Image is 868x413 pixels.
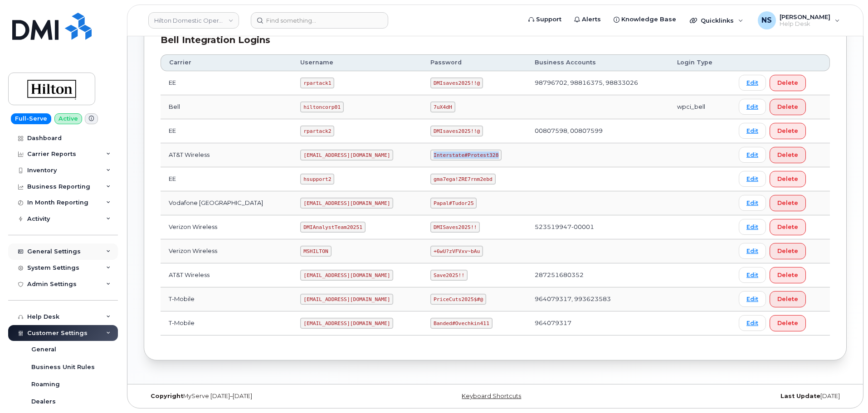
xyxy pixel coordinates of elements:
td: AT&T Wireless [161,143,292,167]
code: hsupport2 [300,174,334,185]
code: gma7ega!ZRE7rnm2ebd [430,174,495,185]
span: Delete [777,151,798,159]
code: MSHILTON [300,246,331,257]
span: [PERSON_NAME] [780,13,830,20]
td: 523519947-00001 [527,215,669,239]
span: Delete [777,102,798,111]
code: Banded#Ovechkin411 [430,318,492,329]
span: Support [536,15,561,24]
code: [EMAIL_ADDRESS][DOMAIN_NAME] [300,150,393,160]
span: Help Desk [780,20,830,28]
div: Noah Shelton [751,11,846,29]
th: Carrier [161,54,292,71]
span: Delete [777,247,798,255]
a: Edit [739,171,766,187]
td: Verizon Wireless [161,215,292,239]
td: 00807598, 00807599 [527,119,669,143]
code: DMIAnalystTeam20251 [300,222,365,233]
th: Business Accounts [527,54,669,71]
a: Alerts [568,10,607,29]
iframe: Messenger Launcher [829,374,861,406]
td: Vodafone [GEOGRAPHIC_DATA] [161,191,292,215]
td: T-Mobile [161,287,292,311]
span: Delete [777,271,798,279]
code: Papal#Tudor25 [430,198,477,209]
code: DMISaves2025!! [430,222,480,233]
td: T-Mobile [161,311,292,335]
button: Delete [770,75,806,91]
button: Delete [770,195,806,211]
a: Edit [739,267,766,283]
div: [DATE] [612,393,847,400]
button: Delete [770,147,806,163]
td: EE [161,167,292,191]
td: Verizon Wireless [161,239,292,263]
span: Knowledge Base [621,15,676,24]
a: Edit [739,291,766,307]
input: Find something... [251,12,388,29]
span: Delete [777,223,798,231]
code: [EMAIL_ADDRESS][DOMAIN_NAME] [300,270,393,281]
code: rpartack2 [300,126,334,136]
button: Delete [770,123,806,139]
button: Delete [770,219,806,235]
div: Bell Integration Logins [161,34,830,47]
td: 287251680352 [527,263,669,287]
td: AT&T Wireless [161,263,292,287]
button: Delete [770,171,806,187]
button: Delete [770,99,806,115]
code: [EMAIL_ADDRESS][DOMAIN_NAME] [300,294,393,305]
td: Bell [161,95,292,119]
a: Edit [739,147,766,163]
button: Delete [770,243,806,259]
span: Alerts [582,15,601,24]
code: DMIsaves2025!!@ [430,78,483,88]
th: Login Type [669,54,731,71]
td: EE [161,119,292,143]
button: Delete [770,291,806,307]
a: Edit [739,315,766,331]
span: Delete [777,78,798,87]
a: Edit [739,195,766,211]
div: MyServe [DATE]–[DATE] [144,393,378,400]
a: Edit [739,123,766,139]
a: Edit [739,99,766,115]
strong: Last Update [780,393,820,399]
code: DMIsaves2025!!@ [430,126,483,136]
span: NS [761,15,772,26]
td: EE [161,71,292,95]
code: 7uX4dH [430,102,455,112]
code: PriceCuts2025$#@ [430,294,486,305]
a: Edit [739,243,766,259]
td: wpci_bell [669,95,731,119]
a: Support [522,10,568,29]
span: Delete [777,126,798,135]
strong: Copyright [151,393,183,399]
a: Knowledge Base [607,10,683,29]
td: 964079317, 993623583 [527,287,669,311]
a: Edit [739,75,766,91]
span: Quicklinks [701,17,734,24]
code: [EMAIL_ADDRESS][DOMAIN_NAME] [300,318,393,329]
td: 964079317 [527,311,669,335]
a: Edit [739,219,766,235]
div: Quicklinks [683,11,750,29]
span: Delete [777,319,798,327]
code: Interstate#Protest328 [430,150,502,160]
span: Delete [777,175,798,183]
code: +6wU?zVFVxv~bAu [430,246,483,257]
span: Delete [777,295,798,303]
button: Delete [770,267,806,283]
th: Password [422,54,527,71]
a: Keyboard Shortcuts [462,393,521,399]
code: [EMAIL_ADDRESS][DOMAIN_NAME] [300,198,393,209]
code: rpartack1 [300,78,334,88]
span: Delete [777,199,798,207]
button: Delete [770,315,806,331]
th: Username [292,54,422,71]
code: hiltoncorp01 [300,102,343,112]
td: 98796702, 98816375, 98833026 [527,71,669,95]
a: Hilton Domestic Operating Company Inc [148,12,239,29]
code: Save2025!! [430,270,468,281]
